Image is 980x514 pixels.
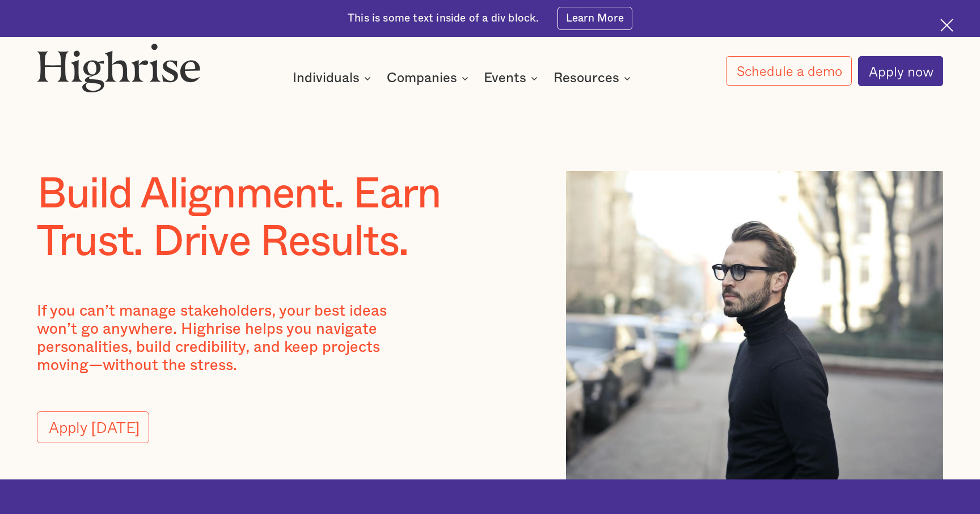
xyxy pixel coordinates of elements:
div: Companies [387,71,457,85]
a: Schedule a demo [726,56,852,86]
div: This is some text inside of a div block. [348,11,539,26]
a: Apply now [858,56,943,86]
div: Individuals [293,71,360,85]
p: If you can’t manage stakeholders, your best ideas won’t go anywhere. Highrise helps you navigate ... [37,302,404,374]
div: Events [484,71,526,85]
a: Apply [DATE] [37,411,149,443]
a: Learn More [557,7,632,30]
img: Cross icon [940,19,953,32]
img: Highrise logo [37,43,201,92]
div: Resources [554,71,619,85]
h1: Build Alignment. Earn Trust. Drive Results. [37,171,517,265]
